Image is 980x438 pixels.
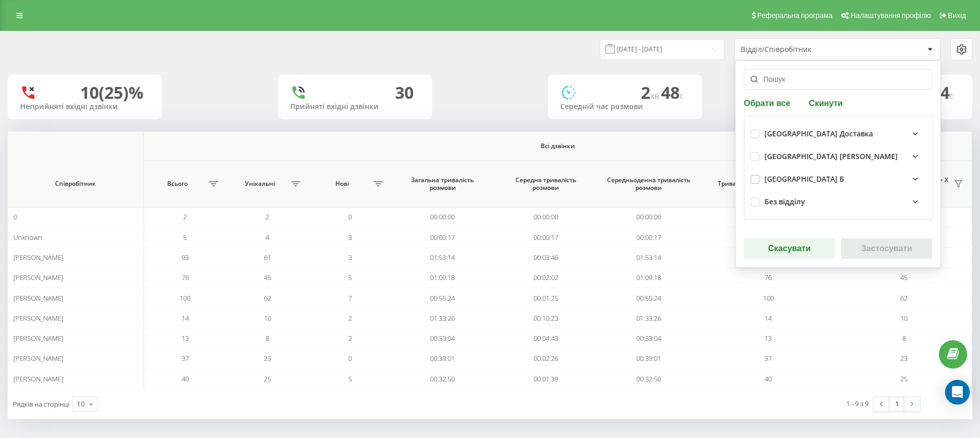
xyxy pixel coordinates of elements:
[391,227,494,247] td: 00:00:17
[560,102,690,111] div: Середній час розмови
[391,207,494,227] td: 00:00:00
[13,354,63,363] span: [PERSON_NAME]
[13,374,63,383] span: [PERSON_NAME]
[13,293,63,303] span: [PERSON_NAME]
[265,212,269,221] span: 2
[391,248,494,268] td: 01:53:14
[264,313,271,323] span: 10
[764,313,772,323] span: 14
[764,130,873,138] div: [GEOGRAPHIC_DATA] Доставка
[348,273,352,282] span: 5
[348,334,352,343] span: 2
[900,374,907,383] span: 25
[391,268,494,288] td: 01:09:18
[494,227,597,247] td: 00:00:17
[945,380,970,405] div: Open Intercom Messenger
[265,233,269,242] span: 4
[314,180,370,188] span: Нові
[764,273,772,282] span: 76
[348,233,352,242] span: 3
[494,328,597,348] td: 00:04:43
[950,90,954,101] span: c
[607,176,690,192] span: Середньоденна тривалість розмови
[13,273,63,282] span: [PERSON_NAME]
[391,369,494,389] td: 00:32:50
[494,248,597,268] td: 00:03:46
[494,369,597,389] td: 00:01:39
[764,354,772,363] span: 37
[264,293,271,303] span: 62
[764,175,844,184] div: [GEOGRAPHIC_DATA] Б
[19,180,132,188] span: Співробітник
[494,207,597,227] td: 00:00:00
[597,268,700,288] td: 01:09:18
[494,288,597,308] td: 00:01:25
[401,176,484,192] span: Загальна тривалість розмови
[80,83,144,102] div: 10 (25)%
[190,142,926,150] span: Всі дзвінки
[900,354,907,363] span: 23
[650,90,661,101] span: хв
[183,212,187,221] span: 2
[348,354,352,363] span: 0
[597,288,700,308] td: 00:55:24
[348,253,352,262] span: 3
[13,313,63,323] span: [PERSON_NAME]
[290,102,420,111] div: Прийняті вхідні дзвінки
[764,198,805,206] div: Без відділу
[180,293,190,303] span: 100
[661,81,684,103] span: 48
[348,374,352,383] span: 5
[757,11,833,20] span: Реферальна програма
[597,248,700,268] td: 01:53:14
[13,253,63,262] span: [PERSON_NAME]
[931,81,954,103] span: 14
[231,180,288,188] span: Унікальні
[889,397,904,411] a: 1
[391,308,494,328] td: 01:33:26
[264,273,271,282] span: 45
[900,313,907,323] span: 10
[744,69,932,90] input: Пошук
[182,334,189,343] span: 13
[764,152,898,161] div: [GEOGRAPHIC_DATA] [PERSON_NAME]
[764,334,772,343] span: 13
[395,83,414,102] div: 30
[494,268,597,288] td: 00:02:02
[902,334,906,343] span: 8
[348,293,352,303] span: 7
[763,293,774,303] span: 100
[182,273,189,282] span: 76
[841,238,932,259] button: Застосувати
[597,227,700,247] td: 00:00:17
[641,81,661,103] span: 2
[348,212,352,221] span: 0
[494,348,597,369] td: 00:02:26
[764,374,772,383] span: 40
[850,11,931,20] span: Налаштування профілю
[13,334,63,343] span: [PERSON_NAME]
[182,374,189,383] span: 40
[680,90,684,101] span: c
[182,313,189,323] span: 14
[391,328,494,348] td: 00:33:04
[597,369,700,389] td: 00:32:50
[494,308,597,328] td: 00:10:23
[741,45,864,54] div: Відділ/Співробітник
[597,308,700,328] td: 01:33:26
[900,273,907,282] span: 45
[597,207,700,227] td: 00:00:00
[182,253,189,262] span: 93
[264,374,271,383] span: 25
[265,334,269,343] span: 8
[504,176,587,192] span: Середня тривалість розмови
[77,399,85,409] div: 10
[13,233,42,242] span: Unknown
[348,313,352,323] span: 2
[744,98,793,108] button: Обрати все
[846,398,868,409] div: 1 - 9 з 9
[264,253,271,262] span: 61
[13,212,17,221] span: 0
[597,348,700,369] td: 00:39:01
[13,399,69,409] span: Рядків на сторінці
